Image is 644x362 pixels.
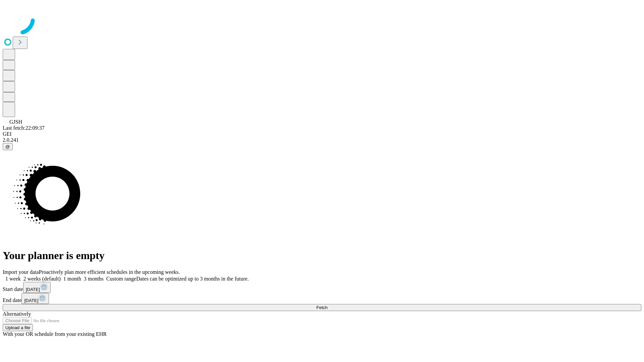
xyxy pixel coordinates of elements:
[3,143,13,150] button: @
[63,276,81,282] span: 1 month
[3,131,641,137] div: GEI
[5,144,10,149] span: @
[23,282,51,293] button: [DATE]
[39,269,180,275] span: Proactively plan more efficient schedules in the upcoming weeks.
[21,293,49,304] button: [DATE]
[3,269,39,275] span: Import your data
[23,276,61,282] span: 2 weeks (default)
[84,276,104,282] span: 3 months
[3,331,107,337] span: With your OR schedule from your existing EHR
[3,282,641,293] div: Start date
[3,125,45,131] span: Last fetch: 22:09:37
[26,287,40,292] span: [DATE]
[24,298,38,303] span: [DATE]
[3,304,641,311] button: Fetch
[316,305,327,310] span: Fetch
[5,276,21,282] span: 1 week
[106,276,136,282] span: Custom range
[3,324,33,331] button: Upload a file
[136,276,249,282] span: Dates can be optimized up to 3 months in the future.
[3,311,31,317] span: Alternatively
[3,137,641,143] div: 2.0.241
[3,293,641,304] div: End date
[9,119,22,125] span: GJSH
[3,249,641,262] h1: Your planner is empty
